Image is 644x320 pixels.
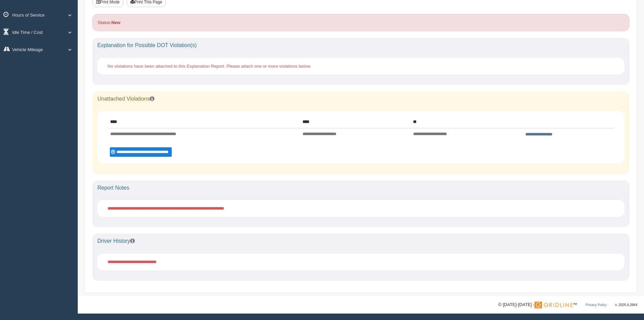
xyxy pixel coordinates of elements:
[92,38,629,53] div: Explanation for Possible DOT Violation(s)
[534,302,573,308] img: Gridline
[92,180,629,195] div: Report Notes
[111,20,120,25] strong: New
[615,303,637,307] span: v. 2025.6.2844
[92,234,629,249] div: Driver History
[92,14,629,31] div: Status:
[586,303,606,307] a: Privacy Policy
[108,64,311,69] span: No violations have been attached to this Explanation Report. Please attach one or more violations...
[498,301,637,308] div: © [DATE]-[DATE] - ™
[92,91,629,106] div: Unattached Violations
